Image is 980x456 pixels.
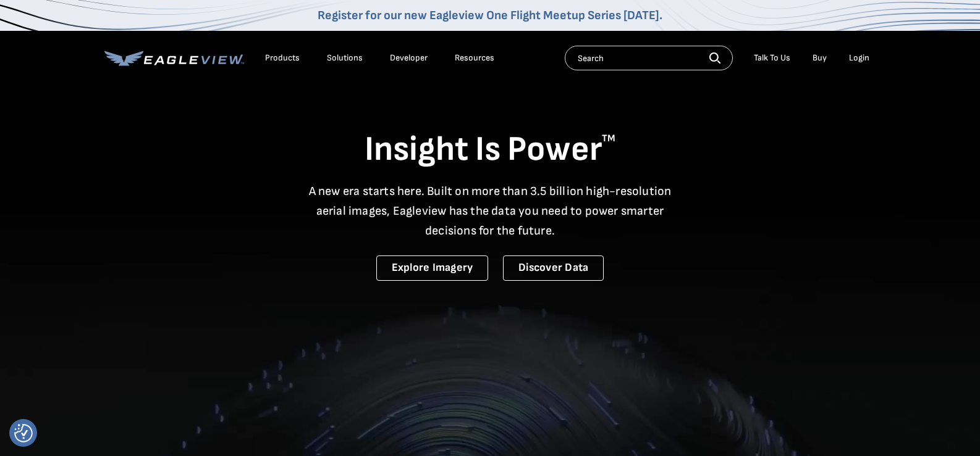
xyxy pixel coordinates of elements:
div: Login [849,52,869,64]
sup: TM [602,133,615,144]
a: Developer [390,52,428,64]
a: Discover Data [503,255,604,281]
div: Talk To Us [754,52,790,64]
a: Buy [813,52,827,64]
div: Solutions [327,52,363,64]
h1: Insight Is Power [104,128,876,172]
a: Register for our new Eagleview One Flight Meetup Series [DATE]. [318,8,662,23]
p: A new era starts here. Built on more than 3.5 billion high-resolution aerial images, Eagleview ha... [301,181,679,241]
a: Explore Imagery [376,255,489,281]
img: Revisit consent button [14,424,33,442]
div: Products [265,52,300,64]
div: Resources [455,52,494,64]
button: Consent Preferences [14,424,33,442]
input: Search [565,46,733,70]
